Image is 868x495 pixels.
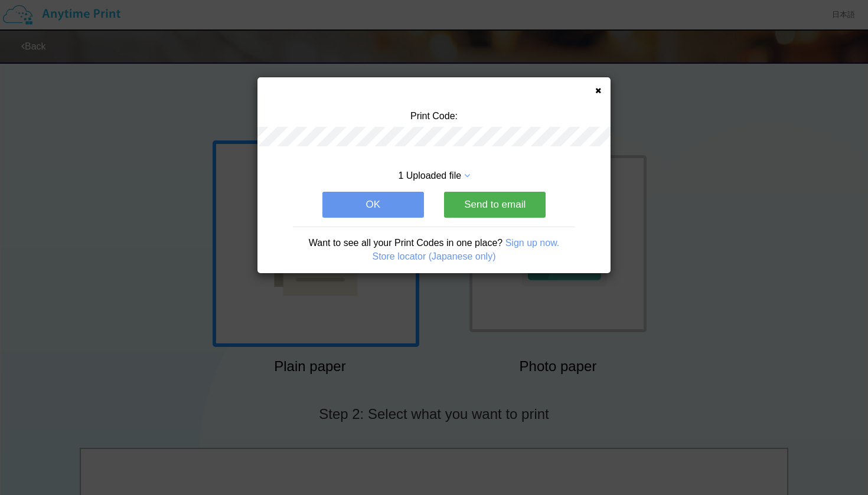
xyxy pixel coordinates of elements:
a: Store locator (Japanese only) [373,251,496,261]
button: Send to email [444,192,546,218]
span: Print Code: [410,111,458,121]
span: Want to see all your Print Codes in one place? [309,238,502,248]
a: Sign up now. [505,238,560,248]
span: 1 Uploaded file [398,171,461,181]
button: OK [322,192,424,218]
